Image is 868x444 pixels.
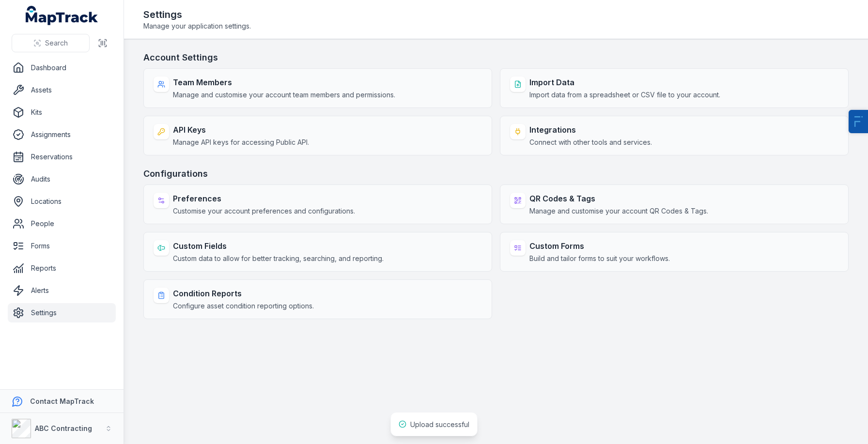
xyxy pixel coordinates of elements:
[410,420,469,429] span: Upload successful
[143,116,492,155] a: API KeysManage API keys for accessing Public API.
[500,68,849,108] a: Import DataImport data from a spreadsheet or CSV file to your account.
[8,169,116,189] a: Audits
[173,90,395,100] span: Manage and customise your account team members and permissions.
[173,301,314,311] span: Configure asset condition reporting options.
[8,125,116,144] a: Assignments
[529,254,670,263] span: Build and tailor forms to suit your workflows.
[26,6,98,25] a: MapTrack
[173,124,309,136] strong: API Keys
[8,147,116,167] a: Reservations
[529,90,720,100] span: Import data from a spreadsheet or CSV file to your account.
[143,279,492,319] a: Condition ReportsConfigure asset condition reporting options.
[8,103,116,122] a: Kits
[529,138,652,147] span: Connect with other tools and services.
[173,240,384,252] strong: Custom Fields
[529,124,652,136] strong: Integrations
[173,138,309,147] span: Manage API keys for accessing Public API.
[8,236,116,256] a: Forms
[173,288,314,299] strong: Condition Reports
[12,34,90,52] button: Search
[500,232,849,272] a: Custom FormsBuild and tailor forms to suit your workflows.
[143,8,251,21] h2: Settings
[143,232,492,272] a: Custom FieldsCustom data to allow for better tracking, searching, and reporting.
[8,303,116,322] a: Settings
[8,214,116,233] a: People
[143,184,492,224] a: PreferencesCustomise your account preferences and configurations.
[173,254,384,263] span: Custom data to allow for better tracking, searching, and reporting.
[35,424,92,432] strong: ABC Contracting
[529,240,670,252] strong: Custom Forms
[529,77,720,88] strong: Import Data
[143,51,849,64] h3: Account Settings
[529,193,708,204] strong: QR Codes & Tags
[173,206,355,216] span: Customise your account preferences and configurations.
[143,21,251,31] span: Manage your application settings.
[8,259,116,278] a: Reports
[173,193,355,204] strong: Preferences
[8,192,116,211] a: Locations
[8,80,116,100] a: Assets
[45,38,68,48] span: Search
[143,68,492,108] a: Team MembersManage and customise your account team members and permissions.
[143,167,849,181] h3: Configurations
[500,116,849,155] a: IntegrationsConnect with other tools and services.
[30,397,94,405] strong: Contact MapTrack
[529,206,708,216] span: Manage and customise your account QR Codes & Tags.
[500,184,849,224] a: QR Codes & TagsManage and customise your account QR Codes & Tags.
[8,281,116,300] a: Alerts
[8,58,116,77] a: Dashboard
[173,77,395,88] strong: Team Members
